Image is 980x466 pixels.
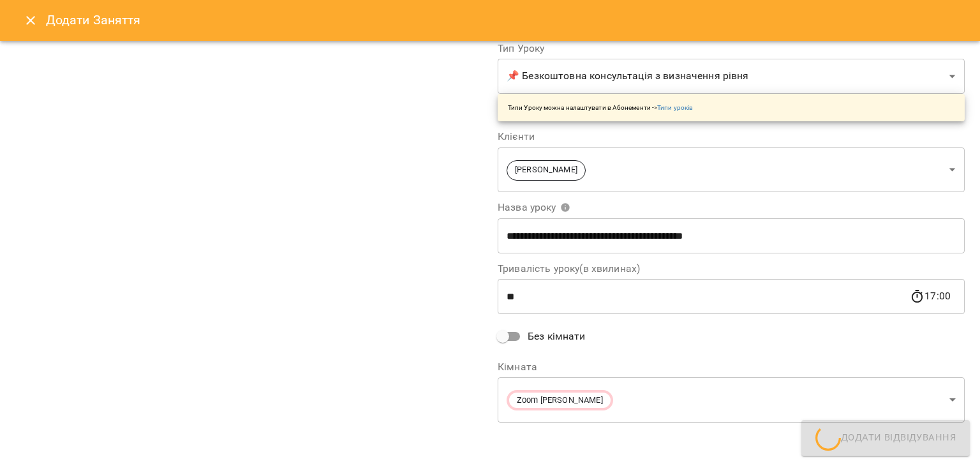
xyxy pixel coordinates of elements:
[560,202,570,213] svg: Вкажіть назву уроку або виберіть клієнтів
[507,164,585,176] span: [PERSON_NAME]
[498,132,965,142] label: Клієнти
[498,202,570,213] span: Назва уроку
[498,59,965,94] div: 📌 Безкоштовна консультація з визначення рівня
[498,362,965,372] label: Кімната
[657,104,693,111] a: Типи уроків
[46,10,965,30] h6: Додати Заняття
[15,5,46,36] button: Close
[508,103,693,112] p: Типи Уроку можна налаштувати в Абонементи ->
[498,147,965,192] div: [PERSON_NAME]
[498,264,965,274] label: Тривалість уроку(в хвилинах)
[528,329,586,344] span: Без кімнати
[509,395,611,407] span: Zoom [PERSON_NAME]
[498,43,965,54] label: Тип Уроку
[498,377,965,423] div: Zoom [PERSON_NAME]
